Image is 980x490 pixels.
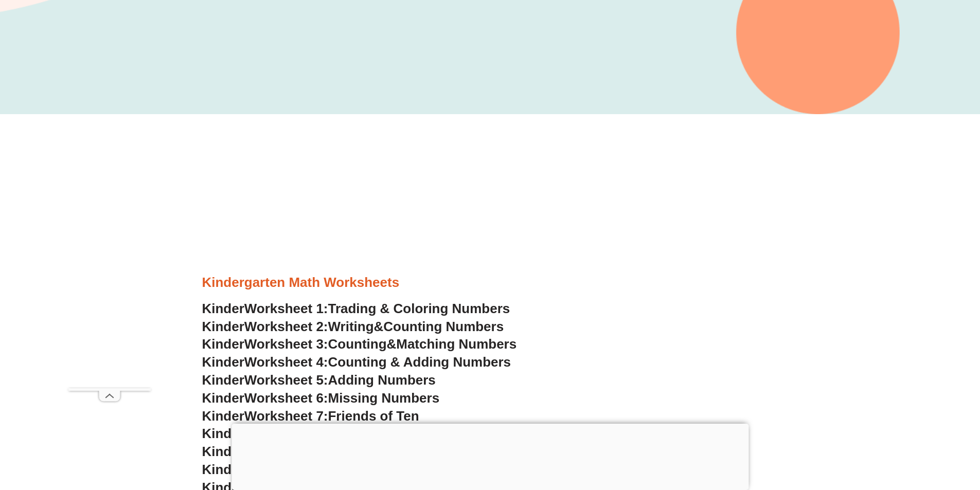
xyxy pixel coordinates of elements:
[202,372,244,388] span: Kinder
[202,444,244,459] span: Kinder
[202,301,244,316] span: Kinder
[202,372,436,388] a: KinderWorksheet 5:Adding Numbers
[202,390,440,406] a: KinderWorksheet 6:Missing Numbers
[328,372,436,388] span: Adding Numbers
[244,354,328,370] span: Worksheet 4:
[202,336,517,352] a: KinderWorksheet 3:Counting&Matching Numbers
[202,462,244,477] span: Kinder
[244,390,328,406] span: Worksheet 6:
[202,444,464,459] a: KinderWorksheet 9: Comparing Numbers
[328,390,440,406] span: Missing Numbers
[202,408,419,424] a: KinderWorksheet 7:Friends of Ten
[202,130,778,274] iframe: Advertisement
[202,274,778,292] h3: Kindergarten Math Worksheets
[396,336,516,352] span: Matching Numbers
[383,319,504,334] span: Counting Numbers
[231,424,749,487] iframe: Advertisement
[244,336,328,352] span: Worksheet 3:
[202,408,244,424] span: Kinder
[202,354,511,370] a: KinderWorksheet 4:Counting & Adding Numbers
[244,301,328,316] span: Worksheet 1:
[328,336,387,352] span: Counting
[809,374,980,490] iframe: Chat Widget
[244,372,328,388] span: Worksheet 5:
[202,426,244,441] span: Kinder
[202,319,504,334] a: KinderWorksheet 2:Writing&Counting Numbers
[244,319,328,334] span: Worksheet 2:
[202,462,493,477] a: KinderWorksheet 10: Writing Bigger Numbers
[202,336,244,352] span: Kinder
[328,408,419,424] span: Friends of Ten
[202,301,510,316] a: KinderWorksheet 1:Trading & Coloring Numbers
[244,408,328,424] span: Worksheet 7:
[202,354,244,370] span: Kinder
[328,319,374,334] span: Writing
[328,354,511,370] span: Counting & Adding Numbers
[68,80,151,388] iframe: Advertisement
[202,319,244,334] span: Kinder
[328,301,510,316] span: Trading & Coloring Numbers
[202,426,468,441] a: KinderWorksheet 8: Subtracting Numbers
[202,390,244,406] span: Kinder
